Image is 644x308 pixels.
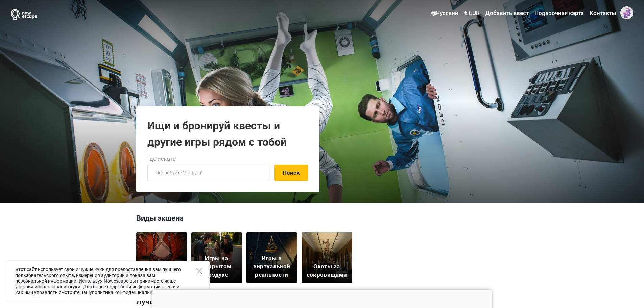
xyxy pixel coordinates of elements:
[484,7,530,19] a: Добавить квест
[462,7,481,19] a: € EUR
[11,9,37,20] img: Nowescape logo
[147,165,269,181] input: Попробуйте “Лондон”
[302,232,352,283] a: Охоты за сокровищами
[533,7,586,19] a: Подарочная карта
[274,165,308,181] button: Поиск
[136,232,187,283] a: Квесты
[191,232,242,283] a: Игры на открытом воздухе
[136,213,508,227] h3: Виды экшена
[7,261,210,301] div: Этот сайт использует свои и чужие куки для предоставления вам лучшего пользовательского опыта, из...
[196,268,202,274] button: Close
[430,7,460,19] a: Русский
[251,255,293,279] h5: Игры в виртуальной реальности
[147,118,308,150] h1: Ищи и бронируй квесты и другие игры рядом с тобой
[588,7,618,19] a: Контакты
[147,155,176,163] label: Где искать
[306,263,348,279] h5: Охоты за сокровищами
[431,11,436,16] img: Русский
[246,232,297,283] a: Игры в виртуальной реальности
[195,255,238,279] h5: Игры на открытом воздухе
